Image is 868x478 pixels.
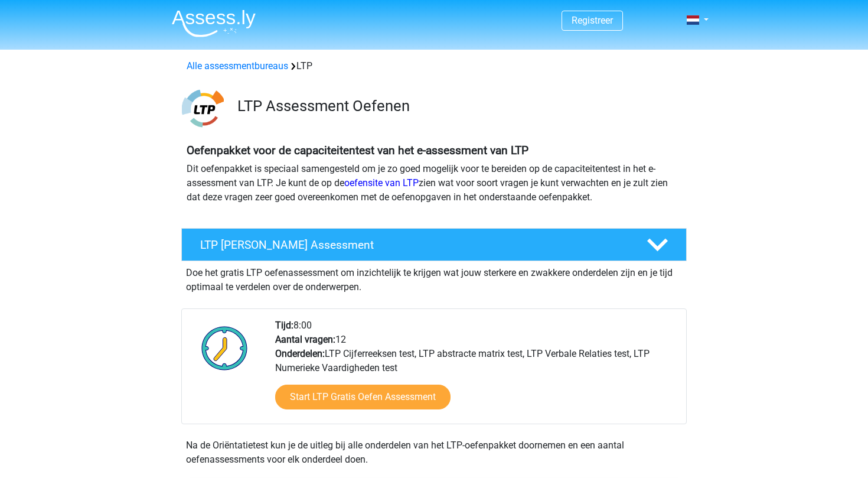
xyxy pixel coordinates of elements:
div: 8:00 12 LTP Cijferreeksen test, LTP abstracte matrix test, LTP Verbale Relaties test, LTP Numerie... [266,318,686,424]
img: Klok [195,318,254,378]
h3: LTP Assessment Oefenen [237,97,677,115]
a: LTP [PERSON_NAME] Assessment [177,228,691,261]
a: Registreer [572,15,613,26]
div: Doe het gratis LTP oefenassessment om inzichtelijk te krijgen wat jouw sterkere en zwakkere onder... [181,261,687,294]
b: Aantal vragen: [275,334,335,345]
a: oefensite van LTP [344,177,419,188]
b: Onderdelen: [275,348,325,359]
b: Tijd: [275,320,293,331]
a: Start LTP Gratis Oefen Assessment [275,385,451,409]
p: Dit oefenpakket is speciaal samengesteld om je zo goed mogelijk voor te bereiden op de capaciteit... [187,162,681,204]
h4: LTP [PERSON_NAME] Assessment [200,238,628,252]
div: Na de Oriëntatietest kun je de uitleg bij alle onderdelen van het LTP-oefenpakket doornemen en ee... [181,438,687,467]
div: LTP [182,59,686,73]
a: Alle assessmentbureaus [187,60,288,71]
img: Assessly [172,9,256,37]
img: ltp.png [182,87,224,129]
b: Oefenpakket voor de capaciteitentest van het e-assessment van LTP [187,144,528,157]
